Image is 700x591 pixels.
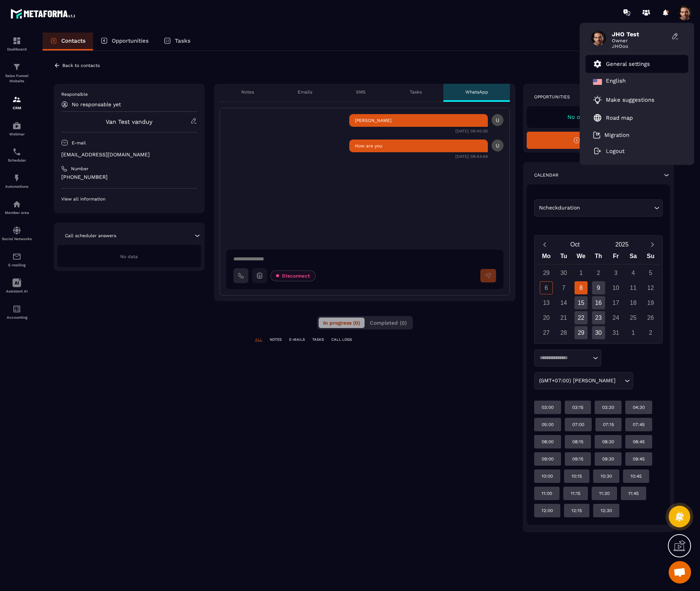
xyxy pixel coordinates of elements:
div: Th [590,251,607,264]
span: Completed (0) [370,320,407,326]
div: 3 [609,266,622,279]
p: [EMAIL_ADDRESS][DOMAIN_NAME] [61,151,197,158]
div: 27 [540,326,553,339]
a: formationformationSales Funnel Website [2,57,32,89]
p: 09:45 [633,456,645,462]
a: Opportunities [93,33,156,50]
p: Contacts [61,37,86,44]
img: email [12,252,21,261]
div: 18 [627,296,640,309]
div: 28 [557,326,570,339]
div: 13 [540,296,553,309]
p: 12:30 [601,508,612,514]
a: formationformationDashboard [2,31,32,57]
span: No data [120,254,138,259]
p: WhatsApp [465,89,488,95]
p: Make suggestions [606,97,654,103]
img: accountant [12,304,21,313]
p: Webinar [2,132,32,136]
p: E-mail [72,140,86,146]
p: 09:00 [542,456,554,462]
p: 10:15 [572,473,582,479]
a: schedulerschedulerScheduler [2,142,32,168]
div: 23 [592,311,605,324]
p: NOTES [270,337,282,342]
div: 8 [574,281,588,294]
p: 10:30 [601,473,612,479]
p: E-MAILS [289,337,305,342]
p: ALL [255,337,262,342]
a: accountantaccountantAccounting [2,299,32,325]
img: automations [12,200,21,209]
p: 09:15 [572,456,583,462]
p: Automations [2,184,32,189]
p: Tasks [175,37,191,44]
div: 31 [609,326,622,339]
p: 11:00 [542,490,552,496]
div: 2 [644,326,657,339]
p: Call scheduler answers [65,233,116,239]
div: 5 [644,266,657,279]
p: Emails [298,89,312,95]
div: 7 [557,281,570,294]
p: No responsable yet [72,101,121,107]
p: 08:00 [542,439,554,445]
button: Next month [645,239,659,249]
div: Mở cuộc trò chuyện [669,561,691,584]
button: Previous month [538,239,551,249]
p: 07:45 [633,422,645,428]
p: 08:15 [572,439,583,445]
p: SMS [356,89,366,95]
div: Fr [607,251,625,264]
div: U [492,140,504,151]
div: Sa [625,251,642,264]
span: [DATE] 09:43:48 [349,154,488,159]
p: Number [71,166,89,172]
div: 22 [574,311,588,324]
a: Van Test vanduy [106,118,152,125]
span: How are you [355,143,382,148]
div: 10 [609,281,622,294]
span: [DATE] 09:40:30 [349,129,488,134]
div: 9 [592,281,605,294]
input: Search for option [537,354,591,362]
p: Calendar [534,172,558,178]
span: Ncheckduration [537,204,582,212]
p: 03:30 [602,404,614,410]
p: 08:30 [602,439,614,445]
img: automations [12,121,21,130]
p: 04:30 [633,404,645,410]
div: 2 [592,266,605,279]
a: Migration [593,131,629,139]
button: Completed (0) [365,318,411,328]
button: Open months overlay [551,238,598,251]
p: Road map [606,114,633,121]
p: 03:00 [542,404,554,410]
div: 29 [540,266,553,279]
div: U [492,114,504,126]
p: 12:15 [572,508,582,514]
p: View all information [61,196,197,202]
p: 10:45 [631,473,642,479]
a: Tasks [156,33,198,50]
p: 10:00 [542,473,553,479]
p: CRM [2,106,32,110]
p: Opportunities [534,94,570,100]
p: No opportunity related [534,114,663,120]
p: Tasks [410,89,422,95]
p: 11:45 [628,490,639,496]
div: 21 [557,311,570,324]
img: formation [12,62,21,71]
span: In progress (0) [323,320,360,326]
button: Disconnect [271,271,315,281]
div: 19 [644,296,657,309]
p: Accounting [2,315,32,319]
img: logo [10,7,78,21]
p: Migration [604,132,629,138]
div: 6 [540,281,553,294]
p: Opportunities [112,37,149,44]
img: formation [12,95,21,104]
div: Search for option [534,349,601,367]
div: 29 [574,326,588,339]
p: Back to contacts [62,63,100,68]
